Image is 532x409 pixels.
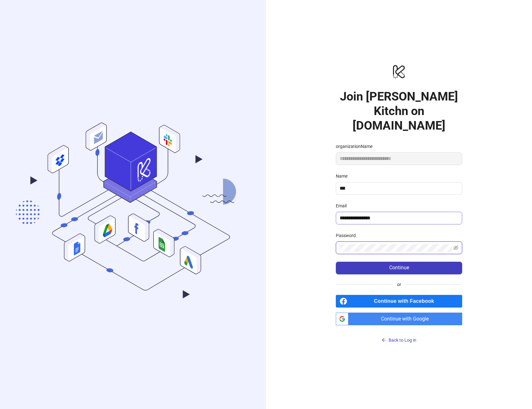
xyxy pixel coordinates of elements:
[336,143,377,150] label: organizationName
[336,202,351,209] label: Email
[336,262,462,274] button: Continue
[340,185,457,192] input: Name
[453,245,458,250] span: eye-invisible
[336,313,462,325] a: Continue with Google
[389,265,409,271] span: Continue
[382,338,386,342] span: arrow-left
[392,281,406,288] span: or
[336,232,360,239] label: Password
[336,325,462,345] a: Back to Log in
[336,173,352,180] label: Name
[389,338,416,343] span: Back to Log in
[350,295,462,308] span: Continue with Facebook
[351,313,462,325] span: Continue with Google
[336,335,462,345] button: Back to Log in
[340,214,457,222] input: Email
[340,244,452,252] input: Password
[336,89,462,133] h1: Join [PERSON_NAME] Kitchn on [DOMAIN_NAME]
[336,152,462,165] input: organizationName
[336,295,462,308] a: Continue with Facebook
